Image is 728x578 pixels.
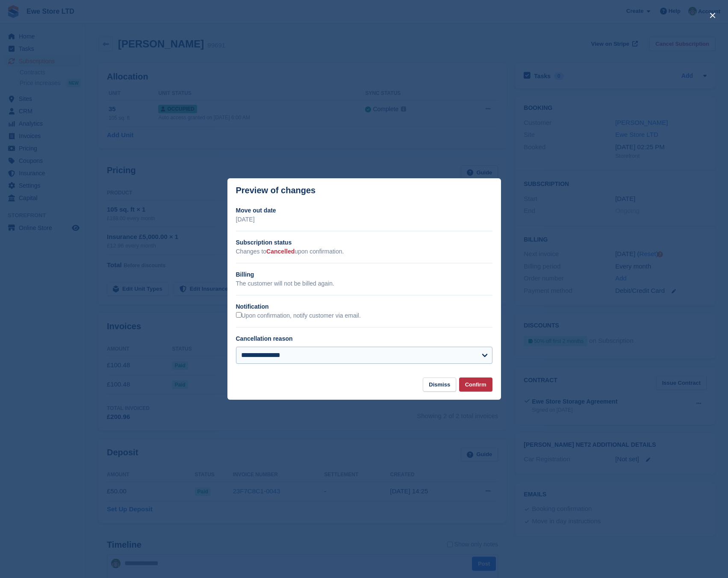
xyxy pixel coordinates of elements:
input: Upon confirmation, notify customer via email. [236,312,242,318]
h2: Subscription status [236,238,492,247]
p: [DATE] [236,215,492,224]
span: Cancelled [266,248,295,255]
h2: Billing [236,270,492,279]
label: Upon confirmation, notify customer via email. [236,312,361,320]
p: Preview of changes [236,186,316,195]
p: Changes to upon confirmation. [236,247,492,256]
button: Confirm [459,377,492,392]
p: The customer will not be billed again. [236,279,492,288]
h2: Move out date [236,206,492,215]
button: close [706,9,719,22]
label: Cancellation reason [236,335,293,342]
h2: Notification [236,302,492,311]
button: Dismiss [423,377,456,392]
